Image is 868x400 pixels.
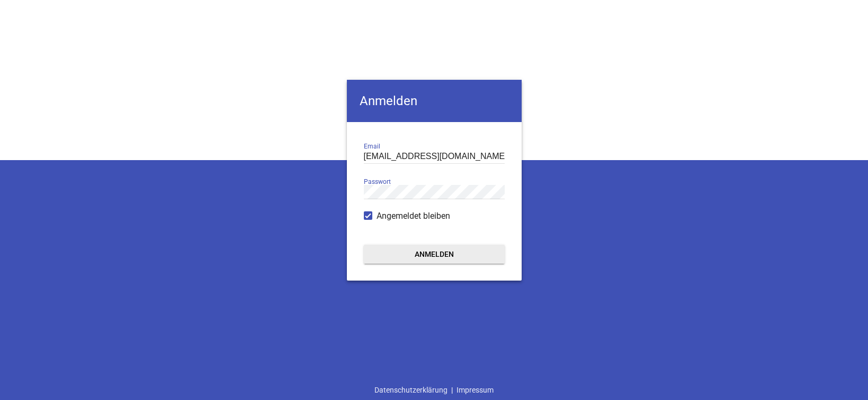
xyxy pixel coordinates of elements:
[371,380,497,400] div: |
[453,380,497,400] a: Impressum
[364,245,505,264] button: Anmelden
[371,380,451,400] a: Datenschutzerklärung
[347,80,522,122] h4: Anmelden
[377,210,450,222] span: Angemeldet bleiben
